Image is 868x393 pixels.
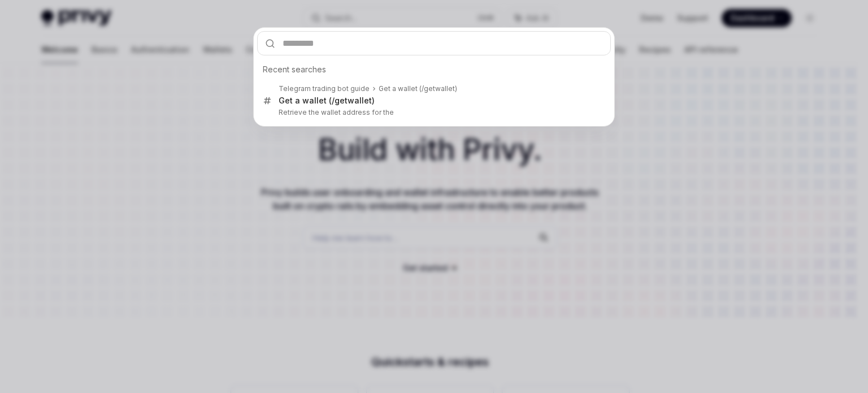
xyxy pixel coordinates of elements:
[279,96,375,106] div: Get a wallet (/ )
[279,84,370,93] div: Telegram trading bot guide
[263,64,326,75] span: Recent searches
[279,108,587,117] p: Retrieve the wallet address for the
[379,84,457,93] div: Get a wallet (/ )
[424,84,455,93] b: getwallet
[335,96,372,105] b: getwallet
